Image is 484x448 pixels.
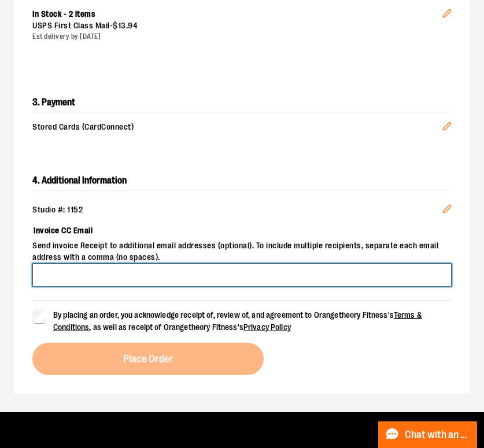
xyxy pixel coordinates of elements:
button: Edit [433,112,461,144]
span: 94 [128,21,138,30]
a: Privacy Policy [243,322,291,332]
span: . [126,21,128,30]
div: In Stock - 2 items [32,9,442,20]
span: 13 [118,21,126,30]
h2: 4. Additional Information [32,171,452,190]
span: Stored Cards (CardConnect) [32,122,442,134]
button: Chat with an Expert [378,421,478,448]
h2: 3. Payment [32,93,452,112]
div: Est delivery by [DATE] [32,32,442,42]
span: By placing an order, you acknowledge receipt of, review of, and agreement to Orangetheory Fitness... [53,310,422,332]
div: Studio #: 1152 [32,204,452,216]
span: Chat with an Expert [405,429,470,440]
a: Terms & Conditions [53,310,422,332]
button: Edit [433,195,461,226]
div: USPS First Class Mail - [32,20,442,32]
span: $ [113,21,118,30]
input: By placing an order, you acknowledge receipt of, review of, and agreement to Orangetheory Fitness... [32,309,46,323]
span: Send invoice Receipt to additional email addresses (optional). To include multiple recipients, se... [32,240,452,263]
label: Invoice CC Email [32,221,452,240]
